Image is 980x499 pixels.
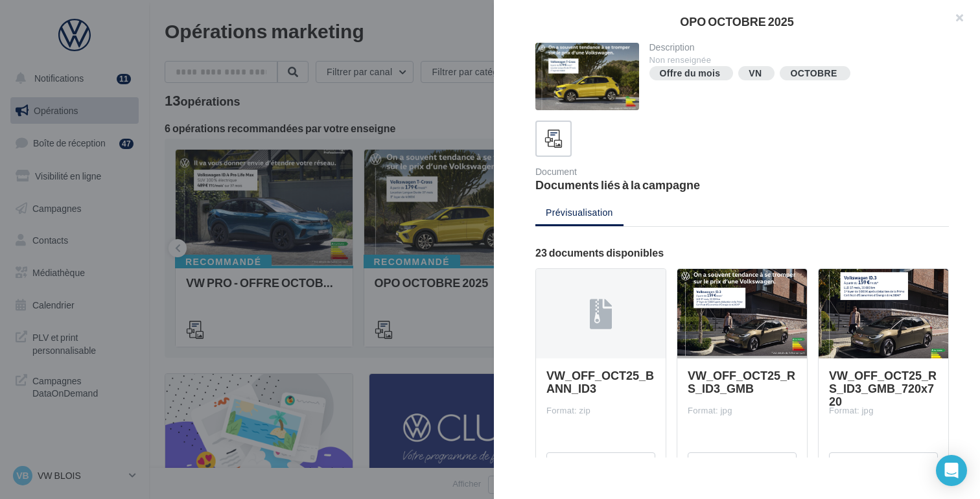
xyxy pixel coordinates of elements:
[660,69,721,78] div: Offre du mois
[535,248,949,258] div: 23 documents disponibles
[649,54,939,66] div: Non renseignée
[829,452,938,474] button: Télécharger
[515,16,959,27] div: OPO OCTOBRE 2025
[688,368,795,395] span: VW_OFF_OCT25_RS_ID3_GMB
[829,368,937,408] span: VW_OFF_OCT25_RS_ID3_GMB_720x720
[546,452,655,474] button: Télécharger
[649,43,939,52] div: Description
[688,405,797,417] div: Format: jpg
[790,69,837,78] div: OCTOBRE
[546,368,654,395] span: VW_OFF_OCT25_BANN_ID3
[749,69,762,78] div: VN
[688,452,797,474] button: Télécharger
[829,405,938,417] div: Format: jpg
[546,405,655,417] div: Format: zip
[936,455,967,486] div: Open Intercom Messenger
[535,179,737,191] div: Documents liés à la campagne
[535,167,737,176] div: Document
